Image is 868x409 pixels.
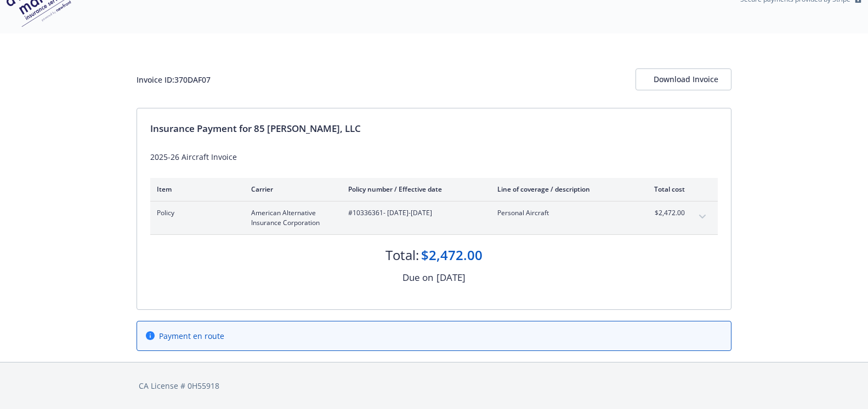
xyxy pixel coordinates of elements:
div: Due on [402,270,433,285]
span: #10336361 - [DATE]-[DATE] [348,208,480,218]
span: Personal Aircraft [497,208,626,218]
div: Line of coverage / description [497,185,626,194]
div: Carrier [251,185,331,194]
div: $2,472.00 [421,246,483,264]
div: Insurance Payment for 85 [PERSON_NAME], LLC [150,122,718,136]
div: Invoice ID: 370DAF07 [137,74,211,85]
div: CA License # 0H55918 [139,380,729,391]
span: American Alternative Insurance Corporation [251,208,331,228]
div: Download Invoice [654,69,713,90]
div: Policy number / Effective date [348,185,480,194]
div: Total: [385,246,419,264]
button: Download Invoice [636,68,731,90]
div: PolicyAmerican Alternative Insurance Corporation#10336361- [DATE]-[DATE]Personal Aircraft$2,472.0... [150,201,718,234]
div: Item [157,185,234,194]
span: Payment en route [159,330,224,342]
button: expand content [694,208,711,226]
span: Policy [157,208,234,218]
span: $2,472.00 [644,208,685,218]
div: 2025-26 Aircraft Invoice [150,151,718,163]
div: Total cost [644,185,685,194]
div: [DATE] [436,270,466,285]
